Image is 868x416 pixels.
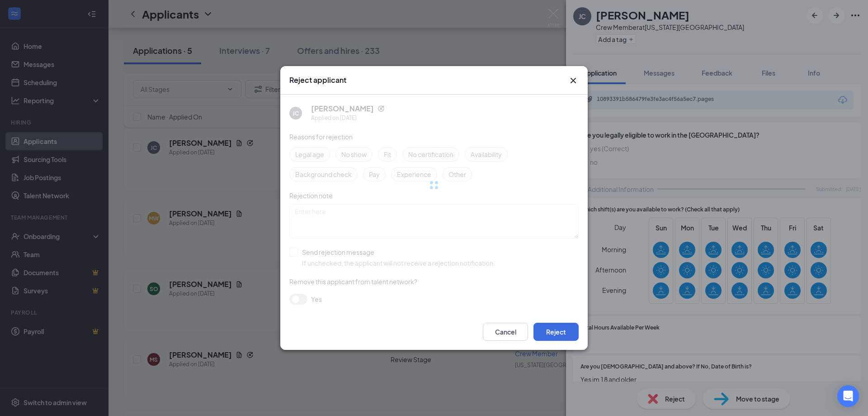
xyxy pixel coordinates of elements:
svg: Cross [568,75,579,86]
h3: Reject applicant [289,75,346,85]
button: Reject [533,323,579,341]
div: Open Intercom Messenger [837,385,859,407]
button: Close [568,75,579,86]
button: Cancel [483,323,528,341]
